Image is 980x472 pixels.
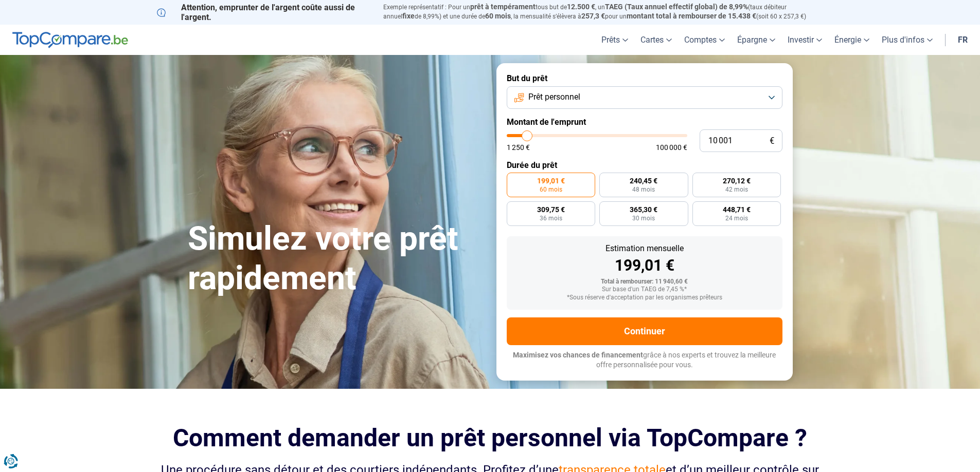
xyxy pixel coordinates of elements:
[540,215,562,221] span: 36 mois
[507,350,782,370] p: grâce à nos experts et trouvez la meilleure offre personnalisée pour vous.
[507,144,530,151] span: 1 250 €
[634,25,678,55] a: Cartes
[515,278,774,286] div: Total à rembourser: 11 940,60 €
[485,12,511,20] span: 60 mois
[157,3,371,22] p: Attention, emprunter de l'argent coûte aussi de l'argent.
[515,258,774,273] div: 199,01 €
[537,177,565,184] span: 199,01 €
[540,186,562,193] span: 60 mois
[507,117,782,127] label: Montant de l'emprunt
[952,25,974,55] a: fr
[828,25,876,55] a: Énergie
[723,177,751,184] span: 270,12 €
[507,86,782,109] button: Prêt personnel
[725,215,748,221] span: 24 mois
[605,3,748,11] span: TAEG (Taux annuel effectif global) de 8,99%
[528,91,580,103] span: Prêt personnel
[515,244,774,253] div: Estimation mensuelle
[632,215,655,221] span: 30 mois
[581,12,605,20] span: 257,3 €
[781,25,828,55] a: Investir
[567,3,595,11] span: 12.500 €
[12,32,128,48] img: TopCompare
[595,25,634,55] a: Prêts
[632,186,655,193] span: 48 mois
[627,12,756,20] span: montant total à rembourser de 15.438 €
[876,25,939,55] a: Plus d'infos
[157,424,824,452] h2: Comment demander un prêt personnel via TopCompare ?
[770,137,774,145] span: €
[515,286,774,293] div: Sur base d'un TAEG de 7,45 %*
[470,3,536,11] span: prêt à tempérament
[507,73,782,83] label: But du prêt
[630,177,657,184] span: 240,45 €
[630,206,657,213] span: 365,30 €
[507,160,782,170] label: Durée du prêt
[725,186,748,193] span: 42 mois
[507,317,782,345] button: Continuer
[537,206,565,213] span: 309,75 €
[656,144,687,151] span: 100 000 €
[383,3,824,21] p: Exemple représentatif : Pour un tous but de , un (taux débiteur annuel de 8,99%) et une durée de ...
[678,25,731,55] a: Comptes
[188,219,484,298] h1: Simulez votre prêt rapidement
[515,294,774,301] div: *Sous réserve d'acceptation par les organismes prêteurs
[731,25,781,55] a: Épargne
[723,206,751,213] span: 448,71 €
[402,12,415,20] span: fixe
[513,351,643,359] span: Maximisez vos chances de financement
